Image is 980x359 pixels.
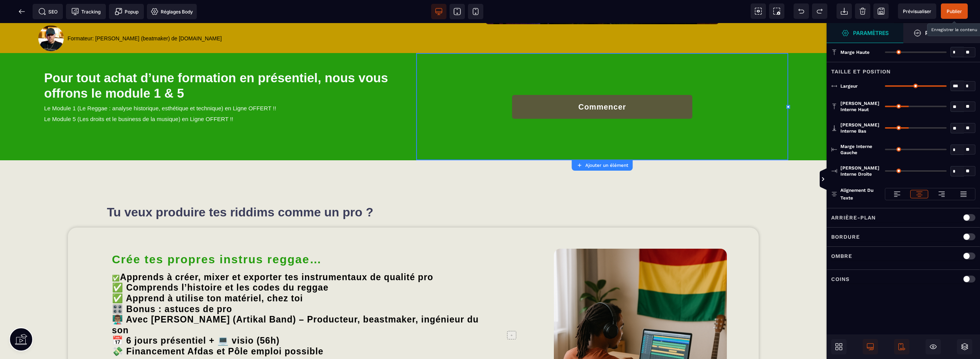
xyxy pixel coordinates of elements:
strong: Personnaliser [925,30,970,36]
p: Alignement du texte [831,186,881,202]
span: Ouvrir le gestionnaire de styles [903,23,980,43]
span: Importer [837,3,852,19]
span: Défaire [794,3,809,19]
strong: Paramètres [853,30,889,36]
span: Enregistrer [873,3,889,19]
h2: Crée tes propres instrus reggae… [112,226,490,247]
strong: Ajouter un élément [585,163,628,168]
span: Tracking [71,8,100,15]
span: Marge haute [840,49,870,55]
span: Capture d'écran [769,3,784,19]
p: Bordure [831,232,860,241]
span: Aperçu [898,3,936,19]
span: Rétablir [812,3,827,19]
span: Ouvrir les blocs [831,339,847,354]
text: ✅ [112,247,490,336]
button: Commencer [512,72,692,96]
span: Enregistrer le contenu [941,3,968,19]
span: Réglages Body [151,8,193,15]
img: 9954335b3d3f7f44c525a584d1d17ad2_tete_asha2.png [38,2,64,28]
span: [PERSON_NAME] interne droite [840,165,881,177]
span: Retour [14,4,30,19]
button: Ajouter un élément [572,160,633,171]
span: Voir tablette [450,4,465,19]
span: Voir mobile [468,4,483,19]
span: Favicon [147,4,197,19]
span: SEO [38,8,58,15]
span: Prévisualiser [903,8,931,14]
span: Publier [947,8,962,14]
span: Marge interne gauche [840,143,881,156]
span: Code de suivi [66,4,106,19]
div: Taille et position [827,62,980,76]
span: Ouvrir les calques [957,339,972,354]
span: Afficher le desktop [863,339,878,354]
span: Voir bureau [431,4,446,19]
span: [PERSON_NAME] interne haut [840,100,881,113]
span: Voir les composants [751,3,766,19]
span: Métadata SEO [33,4,63,19]
span: Masquer le bloc [926,339,941,354]
p: Coins [831,274,850,284]
b: Apprends à créer, mixer et exporter tes instrumentaux de qualité pro ✅ Comprends l’histoire et le... [112,249,482,333]
span: Afficher les vues [827,168,834,191]
text: Le Module 1 (Le Reggae : analyse historique, esthétique et technique) en Ligne OFFERT !! [44,80,405,91]
p: Arrière-plan [831,213,876,222]
p: Ombre [831,251,852,261]
span: Afficher le mobile [894,339,909,354]
text: Tu veux produire tes riddims comme un pro ? [107,180,455,198]
span: Popup [115,8,138,15]
span: Largeur [840,83,858,89]
span: Nettoyage [855,3,870,19]
text: Pour tout achat d’une formation en présentiel, nous vous offrons le module 1 & 5 [44,45,405,80]
span: [PERSON_NAME] interne bas [840,122,881,134]
text: Le Module 5 (Les droits et le business de la musique) en Ligne OFFERT !! [44,91,405,101]
span: Ouvrir le gestionnaire de styles [827,23,903,43]
span: Créer une alerte modale [109,4,144,19]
